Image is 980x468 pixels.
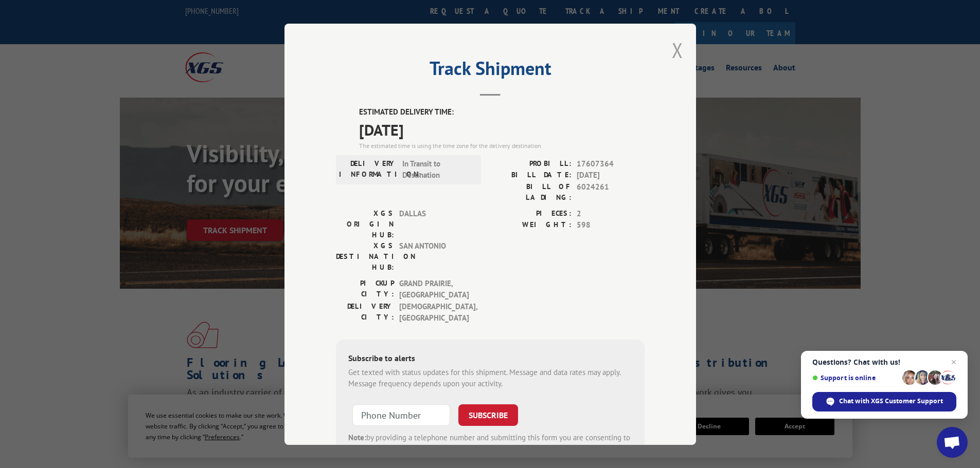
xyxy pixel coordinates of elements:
[490,170,572,181] label: BILL DATE:
[336,61,645,81] h2: Track Shipment
[339,158,397,181] label: DELIVERY INFORMATION:
[490,208,572,219] label: PIECES:
[490,181,572,202] label: BILL OF LADING:
[490,219,572,231] label: WEIGHT:
[348,432,366,442] strong: Note:
[336,277,394,301] label: PICKUP CITY:
[812,392,956,411] div: Chat with XGS Customer Support
[359,106,645,118] label: ESTIMATED DELIVERY TIME:
[937,427,968,458] div: Open chat
[336,208,394,240] label: XGS ORIGIN HUB:
[672,36,683,64] button: Close modal
[812,358,956,366] span: Questions? Chat with us!
[839,397,943,406] span: Chat with XGS Customer Support
[336,240,394,272] label: XGS DESTINATION HUB:
[402,158,472,181] span: In Transit to Destination
[359,141,645,150] div: The estimated time is using the time zone for the delivery destination.
[399,277,469,301] span: GRAND PRAIRIE , [GEOGRAPHIC_DATA]
[577,181,645,202] span: 6024261
[336,301,394,324] label: DELIVERY CITY:
[490,158,572,170] label: PROBILL:
[399,240,469,272] span: SAN ANTONIO
[348,432,632,466] div: by providing a telephone number and submitting this form you are consenting to be contacted by SM...
[458,404,518,425] button: SUBSCRIBE
[577,158,645,170] span: 17607364
[348,351,632,366] div: Subscribe to alerts
[359,118,645,141] span: [DATE]
[352,404,450,425] input: Phone Number
[948,356,960,368] span: Close chat
[577,170,645,181] span: [DATE]
[812,374,899,382] span: Support is online
[577,219,645,231] span: 598
[348,366,632,389] div: Get texted with status updates for this shipment. Message and data rates may apply. Message frequ...
[577,208,645,219] span: 2
[399,301,469,324] span: [DEMOGRAPHIC_DATA] , [GEOGRAPHIC_DATA]
[399,208,469,240] span: DALLAS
